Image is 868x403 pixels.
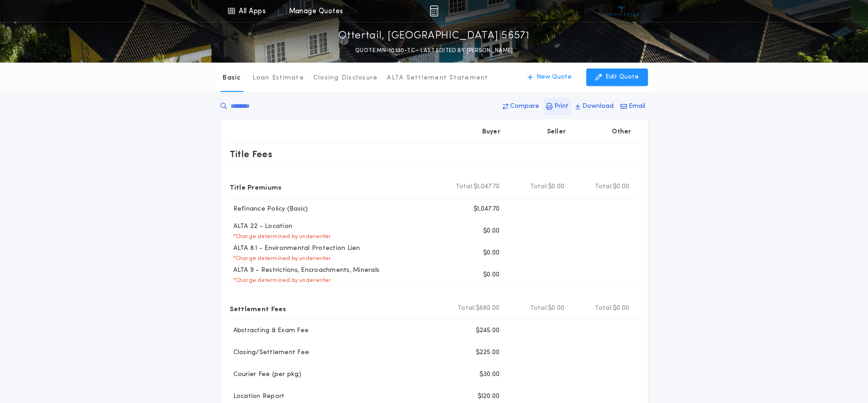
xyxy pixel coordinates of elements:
p: Location Report [230,392,285,401]
b: Total: [530,304,548,313]
p: Download [582,102,614,111]
b: Total: [595,182,613,191]
p: Refinance Policy (Basic) [230,205,308,214]
p: $0.00 [483,270,500,280]
p: $225.00 [476,348,500,357]
p: Courier Fee (per pkg) [230,370,301,379]
p: $30.00 [479,370,500,379]
button: Edit Quote [586,69,648,86]
p: Loan Estimate [253,74,304,83]
span: $1,047.70 [473,182,500,191]
p: ALTA 8.1 - Environmental Protection Lien [230,244,360,253]
p: Compare [510,102,539,111]
p: Closing/Settlement Fee [230,348,310,357]
p: Other [612,127,631,137]
button: Compare [500,98,542,115]
p: Basic [222,74,241,83]
span: $0.00 [548,304,564,313]
span: $0.00 [613,182,629,191]
span: $0.00 [548,182,564,191]
p: $120.00 [478,392,500,401]
p: Settlement Fees [230,301,286,316]
p: Edit Quote [605,73,639,82]
p: ALTA 22 - Location [230,222,293,231]
p: * Charge determined by underwriter [230,233,331,240]
p: QUOTE MN-10330-TC - LAST EDITED BY [PERSON_NAME] [355,46,513,55]
button: Print [543,98,571,115]
p: Ottertail, [GEOGRAPHIC_DATA] 56571 [338,29,529,43]
p: Print [554,102,568,111]
span: $0.00 [613,304,629,313]
p: * Charge determined by underwriter [230,255,331,262]
p: $245.00 [476,326,500,335]
p: ALTA Settlement Statement [387,74,488,83]
p: Email [629,102,645,111]
p: Buyer [482,127,500,137]
p: $0.00 [483,227,500,236]
p: Abstracting & Exam Fee [230,326,309,335]
p: Closing Disclosure [313,74,378,83]
button: New Quote [518,69,581,86]
p: Title Premiums [230,180,282,194]
button: Download [573,98,616,115]
img: vs-icon [605,6,639,16]
span: $680.00 [476,304,500,313]
p: ALTA 9 - Restrictions, Encroachments, Minerals [230,266,380,275]
p: Seller [547,127,566,137]
p: $1,047.70 [473,205,500,214]
b: Total: [595,304,613,313]
img: img [430,5,438,16]
p: New Quote [537,73,572,82]
p: Title Fees [230,147,273,161]
b: Total: [456,182,474,191]
b: Total: [530,182,548,191]
p: $0.00 [483,249,500,258]
button: Email [618,98,648,115]
p: * Charge determined by underwriter [230,277,331,284]
b: Total: [458,304,476,313]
